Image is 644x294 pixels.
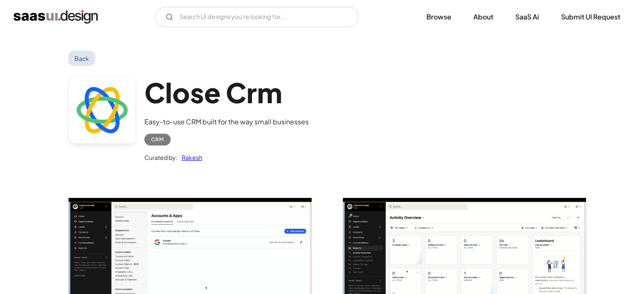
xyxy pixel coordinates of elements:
div: Curated by: [144,152,177,162]
a: Submit UI Request [551,8,630,26]
a: home [14,10,98,24]
div: CRM [151,135,164,145]
a: Rakesh [177,152,202,162]
div: Easy-to-use CRM built for the way small businesses [144,117,309,127]
h1: Close Crm [144,76,309,109]
input: Search UI designs you're looking for... [155,7,359,27]
a: SaaS Ai [505,8,549,26]
form: Email Form [155,7,359,27]
a: Browse [416,8,462,26]
a: About [463,8,503,26]
a: Back [68,51,96,66]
